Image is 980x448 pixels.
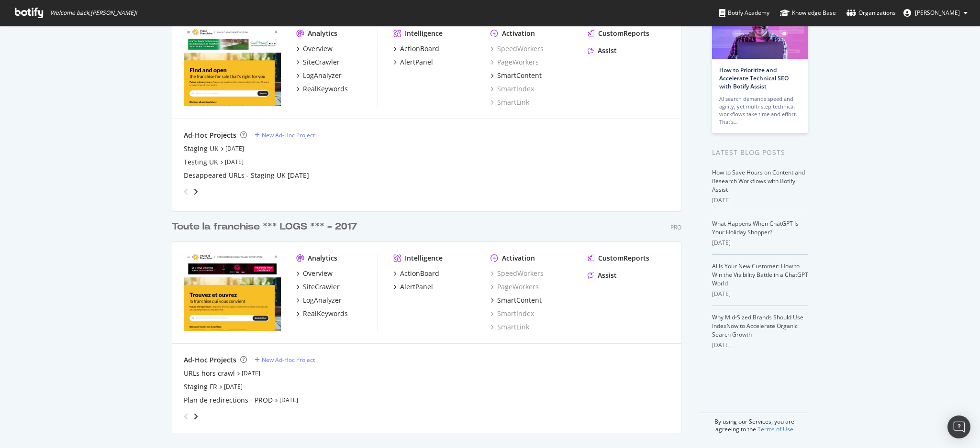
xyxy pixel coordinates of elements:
[670,223,681,231] div: Pro
[225,144,244,153] a: [DATE]
[296,57,340,67] a: SiteCrawler
[296,44,333,54] a: Overview
[262,356,315,364] div: New Ad-Hoc Project
[50,9,137,17] span: Welcome back, [PERSON_NAME] !
[490,71,542,80] a: SmartContent
[308,253,337,263] div: Analytics
[296,71,342,80] a: LogAnalyzer
[490,282,539,292] a: PageWorkers
[184,29,281,106] img: pointfranchise.co.uk
[184,171,309,180] a: Desappeared URLs - Staging UK [DATE]
[780,8,836,18] div: Knowledge Base
[588,253,649,263] a: CustomReports
[303,295,342,305] div: LogAnalyzer
[712,9,808,59] img: How to Prioritize and Accelerate Technical SEO with Botify Assist
[184,369,235,378] a: URLs hors crawl
[224,382,243,391] a: [DATE]
[598,253,649,263] div: CustomReports
[192,412,199,421] div: angle-right
[712,341,808,350] div: [DATE]
[279,396,298,404] a: [DATE]
[712,313,803,339] a: Why Mid-Sized Brands Should Use IndexNow to Accelerate Organic Search Growth
[405,253,443,263] div: Intelligence
[719,66,789,90] a: How to Prioritize and Accelerate Technical SEO with Botify Assist
[255,356,315,364] a: New Ad-Hoc Project
[308,29,337,38] div: Analytics
[490,309,534,318] a: SmartIndex
[490,269,544,278] a: SpeedWorkers
[172,220,357,234] div: Toute la franchise *** LOGS *** - 2017
[598,271,617,280] div: Assist
[490,295,542,305] a: SmartContent
[598,29,649,38] div: CustomReports
[303,84,348,94] div: RealKeywords
[400,57,433,67] div: AlertPanel
[719,95,801,126] div: AI search demands speed and agility, yet multi-step technical workflows take time and effort. Tha...
[296,84,348,94] a: RealKeywords
[303,269,333,278] div: Overview
[393,44,439,54] a: ActionBoard
[497,295,542,305] div: SmartContent
[184,144,219,153] a: Staging UK
[393,57,433,67] a: AlertPanel
[719,8,769,18] div: Botify Academy
[588,271,617,280] a: Assist
[588,29,649,38] a: CustomReports
[303,71,342,80] div: LogAnalyzer
[303,44,333,54] div: Overview
[700,413,808,433] div: By using our Services, you are agreeing to the
[588,46,617,55] a: Assist
[490,84,534,94] a: SmartIndex
[400,269,439,278] div: ActionBoard
[184,355,236,365] div: Ad-Hoc Projects
[184,382,217,392] a: Staging FR
[490,98,529,107] a: SmartLink
[393,282,433,292] a: AlertPanel
[490,44,544,54] a: SpeedWorkers
[184,157,218,167] a: Testing UK
[184,253,281,331] img: toute-la-franchise.com
[262,131,315,139] div: New Ad-Hoc Project
[184,131,236,140] div: Ad-Hoc Projects
[296,282,340,292] a: SiteCrawler
[180,184,192,199] div: angle-left
[400,44,439,54] div: ActionBoard
[192,187,199,197] div: angle-right
[490,57,539,67] a: PageWorkers
[180,409,192,424] div: angle-left
[400,282,433,292] div: AlertPanel
[712,290,808,298] div: [DATE]
[497,71,542,80] div: SmartContent
[303,309,348,318] div: RealKeywords
[255,131,315,139] a: New Ad-Hoc Project
[184,395,273,405] a: Plan de redirections - PROD
[242,369,260,377] a: [DATE]
[712,262,808,287] a: AI Is Your New Customer: How to Win the Visibility Battle in a ChatGPT World
[947,415,970,438] div: Open Intercom Messenger
[225,158,244,166] a: [DATE]
[303,282,340,292] div: SiteCrawler
[915,9,960,17] span: Gwendoline Barreau
[303,57,340,67] div: SiteCrawler
[490,322,529,332] a: SmartLink
[598,46,617,55] div: Assist
[712,168,805,194] a: How to Save Hours on Content and Research Workflows with Botify Assist
[712,147,808,158] div: Latest Blog Posts
[896,5,975,21] button: [PERSON_NAME]
[757,425,793,433] a: Terms of Use
[712,219,799,236] a: What Happens When ChatGPT Is Your Holiday Shopper?
[502,253,535,263] div: Activation
[296,269,333,278] a: Overview
[846,8,896,18] div: Organizations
